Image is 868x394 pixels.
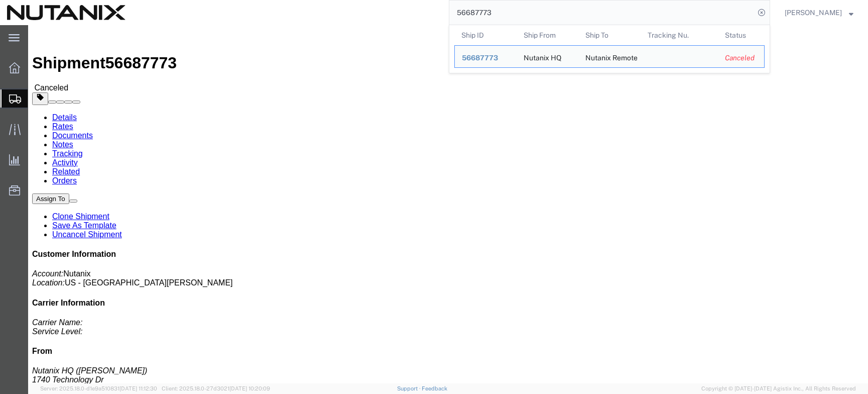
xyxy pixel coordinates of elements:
div: Nutanix Remote [585,46,634,67]
a: Support [397,385,422,391]
span: 56687773 [462,54,498,62]
input: Search for shipment number, reference number [449,1,755,25]
iframe: FS Legacy Container [28,25,868,383]
th: Ship ID [454,25,517,45]
a: Feedback [422,385,447,391]
th: Ship To [578,25,641,45]
th: Status [718,25,765,45]
span: Server: 2025.18.0-d1e9a510831 [40,385,157,391]
table: Search Results [454,25,770,73]
div: Canceled [725,53,757,63]
span: Client: 2025.18.0-27d3021 [162,385,270,391]
span: Copyright © [DATE]-[DATE] Agistix Inc., All Rights Reserved [701,384,856,393]
span: [DATE] 10:20:09 [229,385,270,391]
button: [PERSON_NAME] [784,7,854,19]
span: [DATE] 11:12:30 [119,385,157,391]
div: Nutanix HQ [524,46,561,67]
span: Ray Hirata [785,7,842,18]
th: Ship From [517,25,579,45]
th: Tracking Nu. [641,25,718,45]
img: logo [7,5,126,20]
div: 56687773 [462,53,510,63]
